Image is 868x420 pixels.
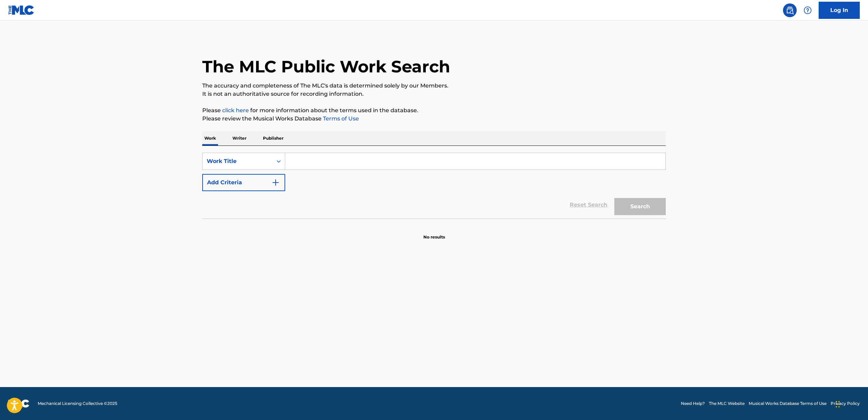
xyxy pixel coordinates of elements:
a: Log In [819,2,860,19]
p: Please for more information about the terms used in the database. [202,106,666,115]
div: Help [801,3,815,17]
img: logo [8,399,29,408]
p: It is not an authoritative source for recording information. [202,90,666,98]
a: Public Search [783,3,797,17]
div: Drag [836,394,840,415]
a: Terms of Use [322,115,359,122]
img: 9d2ae6d4665cec9f34b9.svg [272,178,280,187]
p: Please review the Musical Works Database [202,115,666,123]
a: The MLC Website [709,400,745,407]
a: Need Help? [681,400,705,407]
span: Mechanical Licensing Collective © 2025 [38,400,117,407]
form: Search Form [202,153,666,219]
p: Writer [230,131,249,145]
img: search [786,6,794,14]
a: click here [222,107,249,114]
img: MLC Logo [8,5,35,15]
a: Musical Works Database Terms of Use [749,400,827,407]
div: Work Title [207,157,268,165]
iframe: Chat Widget [834,387,868,420]
img: help [804,6,812,14]
p: Publisher [261,131,286,145]
a: Privacy Policy [831,400,860,407]
p: No results [423,226,445,240]
button: Add Criteria [202,174,285,191]
p: The accuracy and completeness of The MLC's data is determined solely by our Members. [202,82,666,90]
p: Work [202,131,218,145]
h1: The MLC Public Work Search [202,56,450,77]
